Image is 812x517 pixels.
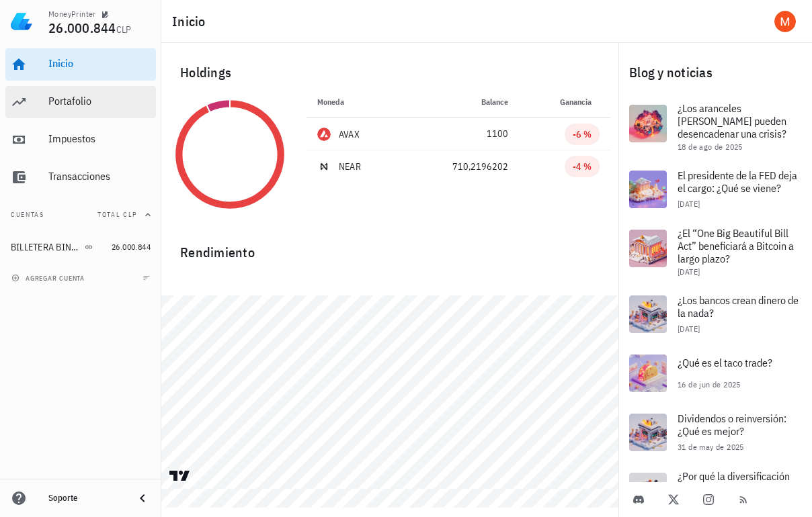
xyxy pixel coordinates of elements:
[48,493,124,504] div: Soporte
[48,57,151,70] div: Inicio
[317,160,331,173] div: NEAR-icon
[678,293,799,320] span: ¿Los bancos crean dinero de la nada?
[618,403,812,462] a: Dividendos o reinversión: ¿Qué es mejor? 31 de may de 2025
[618,94,812,160] a: ¿Los aranceles [PERSON_NAME] pueden desencadenar una crisis? 18 de ago de 2025
[678,267,700,277] span: [DATE]
[116,23,132,36] span: CLP
[5,199,156,231] button: CuentasTotal CLP
[14,274,85,283] span: agregar cuenta
[678,169,797,195] span: El presidente de la FED deja el cargo: ¿Qué se viene?
[48,170,151,183] div: Transacciones
[8,271,91,285] button: agregar cuenta
[5,86,156,118] a: Portafolio
[678,412,786,438] span: Dividendos o reinversión: ¿Qué es mejor?
[573,160,592,173] div: -4 %
[48,19,116,37] span: 26.000.844
[172,11,211,32] h1: Inicio
[169,51,610,94] div: Holdings
[307,86,404,118] th: Moneda
[48,9,96,19] div: MoneyPrinter
[618,285,812,344] a: ¿Los bancos crean dinero de la nada? [DATE]
[774,11,796,32] div: avatar
[48,95,151,107] div: Portafolio
[415,160,509,174] div: 710,2196202
[11,11,32,32] img: LedgiFi
[404,86,520,118] th: Balance
[573,128,592,141] div: -6 %
[618,160,812,219] a: El presidente de la FED deja el cargo: ¿Qué se viene? [DATE]
[5,231,156,263] a: BILLETERA BINANCE 26.000.844
[339,160,361,173] div: NEAR
[11,242,82,253] div: BILLETERA BINANCE
[678,379,741,389] span: 16 de jun de 2025
[678,199,700,209] span: [DATE]
[678,226,794,265] span: ¿El “One Big Beautiful Bill Act” beneficiará a Bitcoin a largo plazo?
[5,124,156,156] a: Impuestos
[618,51,812,94] div: Blog y noticias
[618,344,812,403] a: ¿Qué es el taco trade? 16 de jun de 2025
[678,324,700,334] span: [DATE]
[678,142,743,152] span: 18 de ago de 2025
[678,356,772,369] span: ¿Qué es el taco trade?
[169,231,610,263] div: Rendimiento
[5,161,156,193] a: Transacciones
[415,127,509,141] div: 1100
[678,101,786,140] span: ¿Los aranceles [PERSON_NAME] pueden desencadenar una crisis?
[339,128,360,141] div: AVAX
[97,210,137,219] span: Total CLP
[618,219,812,285] a: ¿El “One Big Beautiful Bill Act” beneficiará a Bitcoin a largo plazo? [DATE]
[560,97,600,107] span: Ganancia
[678,442,744,452] span: 31 de may de 2025
[112,242,151,252] span: 26.000.844
[48,132,151,145] div: Impuestos
[317,128,331,141] div: AVAX-icon
[168,469,192,482] a: Charting by TradingView
[5,48,156,81] a: Inicio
